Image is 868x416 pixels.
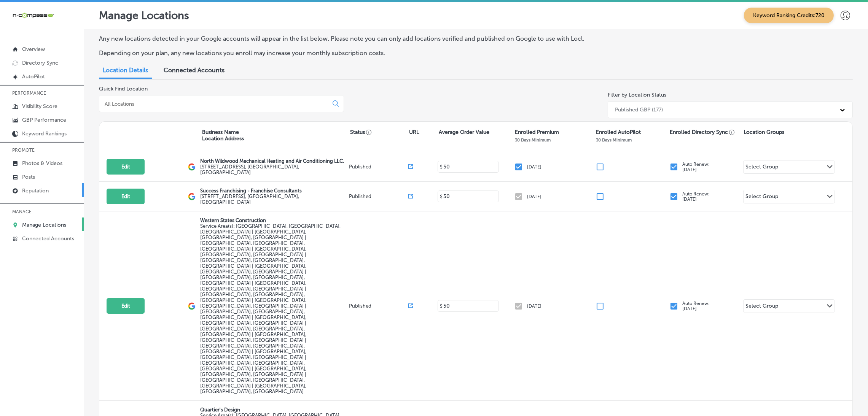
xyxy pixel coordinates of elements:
p: Quartier's Design [200,407,347,413]
p: [DATE] [527,164,542,170]
p: GBP Performance [22,117,66,123]
p: Connected Accounts [22,235,74,242]
button: Edit [107,298,145,314]
p: Published [349,164,408,170]
p: Status [350,129,409,135]
img: logo [188,193,196,200]
input: All Locations [104,100,326,107]
p: Photos & Videos [22,160,62,167]
button: Edit [107,159,145,175]
p: 30 Days Minimum [515,137,551,143]
p: Any new locations detected in your Google accounts will appear in the list below. Please note you... [99,35,589,42]
span: Connected Accounts [164,67,225,74]
p: Enrolled Premium [515,129,559,135]
p: Reputation [22,187,49,194]
p: Published [349,194,408,199]
span: Location Details [103,67,148,74]
div: Published GBP (177) [615,106,663,113]
img: logo [188,302,196,310]
p: Auto Renew: [DATE] [682,301,710,311]
p: Auto Renew: [DATE] [682,162,710,172]
p: Business Name Location Address [202,129,244,142]
p: Average Order Value [439,129,489,135]
p: $ [440,164,443,170]
img: logo [188,163,196,171]
p: Enrolled Directory Sync [670,129,735,135]
div: Select Group [745,193,778,202]
p: Published [349,303,408,309]
p: Enrolled AutoPilot [596,129,641,135]
p: 30 Days Minimum [596,137,632,143]
p: Depending on your plan, any new locations you enroll may increase your monthly subscription costs. [99,49,589,57]
p: Visibility Score [22,103,57,110]
div: Select Group [745,303,778,311]
label: [STREET_ADDRESS] , [GEOGRAPHIC_DATA], [GEOGRAPHIC_DATA] [200,194,347,205]
p: URL [409,129,419,135]
p: Overview [22,46,45,52]
p: Keyword Rankings [22,130,67,137]
p: Manage Locations [22,222,66,228]
p: Posts [22,174,35,180]
img: 660ab0bf-5cc7-4cb8-ba1c-48b5ae0f18e60NCTV_CLogo_TV_Black_-500x88.png [12,12,54,19]
span: Aurora, IL, USA | Joliet, IL, USA | Mokena, IL, USA | Lockport, IL, USA | Matteson, IL, USA | Fra... [200,223,341,394]
label: [STREET_ADDRESS] , [GEOGRAPHIC_DATA], [GEOGRAPHIC_DATA] [200,164,347,175]
p: $ [440,194,443,199]
label: Filter by Location Status [608,92,666,98]
p: AutoPilot [22,73,45,80]
p: Western States Construction [200,218,347,223]
label: Quick Find Location [99,86,148,92]
p: North Wildwood Mechanical Heating and Air Conditioning LLC. [200,158,347,164]
p: [DATE] [527,194,542,199]
p: Auto Renew: [DATE] [682,191,710,202]
p: Manage Locations [99,9,189,22]
p: Success Franchising - Franchise Consultants [200,188,347,194]
p: Directory Sync [22,60,58,66]
p: [DATE] [527,303,542,309]
p: Location Groups [744,129,784,135]
div: Select Group [745,164,778,172]
button: Edit [107,189,145,204]
span: Keyword Ranking Credits: 720 [744,8,834,23]
p: $ [440,303,443,309]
